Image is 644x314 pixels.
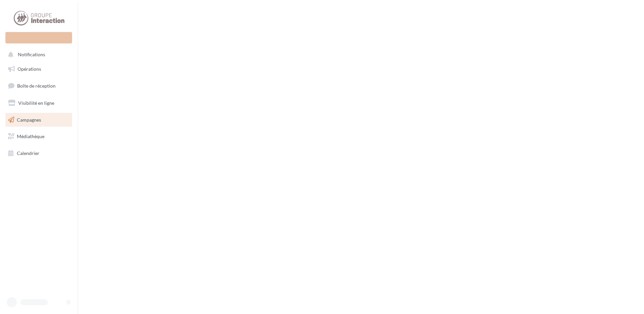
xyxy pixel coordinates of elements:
span: Médiathèque [17,133,44,139]
span: Notifications [18,52,45,58]
span: Calendrier [17,150,39,156]
a: Campagnes [4,113,73,127]
span: Campagnes [17,117,41,122]
span: Visibilité en ligne [18,100,54,106]
a: Médiathèque [4,129,73,144]
div: Nouvelle campagne [5,32,72,43]
span: Opérations [18,66,41,72]
a: Opérations [4,62,73,76]
span: Boîte de réception [17,83,56,89]
a: Calendrier [4,146,73,160]
a: Visibilité en ligne [4,96,73,110]
a: Boîte de réception [4,78,73,93]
